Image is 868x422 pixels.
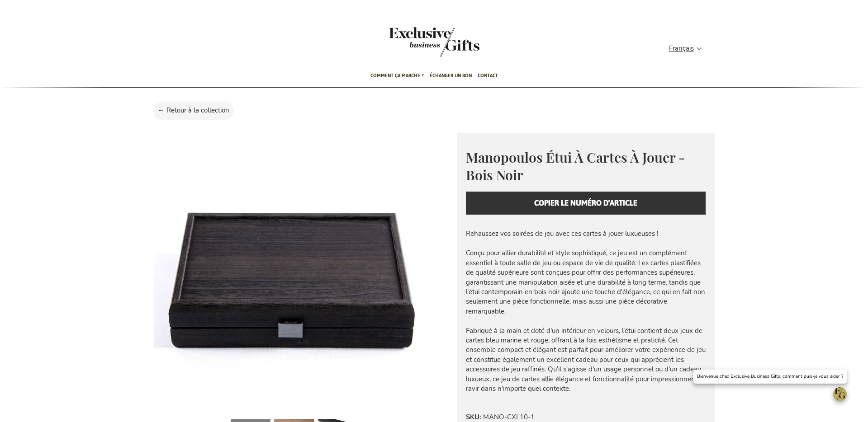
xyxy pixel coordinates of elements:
div: Rehaussez vos soirées de jeu avec ces cartes à jouer luxueuses ! Conçu pour allier durabilité et ... [466,229,707,394]
span: Contact [478,65,498,86]
div: Français [669,43,707,54]
span: Échanger un bon [430,65,472,86]
span: Français [669,43,694,54]
span: Manopoulos Étui À Cartes À Jouer - Bois Noir [466,148,685,184]
span: Comment ça marche ? [370,65,424,86]
img: Manopoulos Étui À Cartes À Jouer - Bois Noir [154,133,434,413]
